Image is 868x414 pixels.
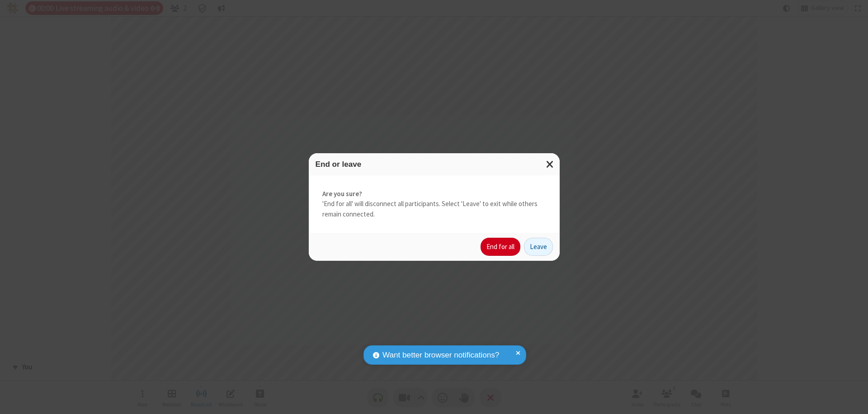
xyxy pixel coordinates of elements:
[481,238,520,256] button: End for all
[382,349,499,361] span: Want better browser notifications?
[541,153,560,175] button: Close modal
[309,175,560,233] div: 'End for all' will disconnect all participants. Select 'Leave' to exit while others remain connec...
[524,238,553,256] button: Leave
[322,189,546,199] strong: Are you sure?
[316,160,553,169] h3: End or leave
